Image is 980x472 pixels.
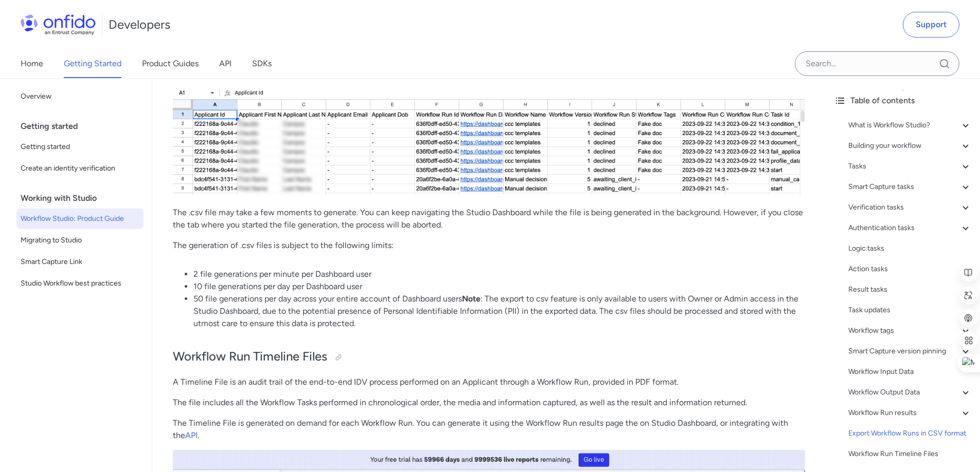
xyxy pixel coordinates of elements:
[193,293,805,330] li: 50 file generations per day across your entire account of Dashboard users : The export to csv fea...
[21,116,148,137] div: Getting started
[219,49,231,78] a: API
[16,137,144,157] a: Getting started
[848,140,972,152] a: Building your workflow
[848,366,972,378] a: Workflow Input Data
[16,252,144,272] a: Smart Capture Link
[173,239,805,252] p: The generation of .csv files is subject to the following limits:
[185,430,198,440] a: API
[848,427,972,440] a: Export Workflow Runs in CSV format
[109,16,170,33] h1: Developers
[193,280,805,293] li: 10 file generations per day per Dashboard user
[848,407,972,419] a: Workflow Run results
[173,206,805,231] p: The .csv file may take a few moments to generate. You can keep navigating the Studio Dashboard wh...
[64,49,121,78] a: Getting Started
[252,49,272,78] a: SDKs
[16,230,144,251] a: Migrating to Studio
[16,209,144,229] a: Workflow Studio: Product Guide
[142,49,199,78] a: Product Guides
[173,348,805,366] h2: Workflow Run Timeline Files
[21,14,96,35] img: Onfido Logo
[848,284,972,296] a: Result tasks
[21,49,43,78] a: Home
[16,273,144,294] a: Studio Workflow best practices
[848,242,972,255] a: Logic tasks
[848,160,972,173] a: Tasks
[848,345,972,357] a: Smart Capture version pinning
[795,51,959,76] input: Onfido search input field
[21,141,139,153] span: Getting started
[21,277,139,290] span: Studio Workflow best practices
[21,188,148,209] div: Working with Studio
[848,263,972,275] a: Action tasks
[21,213,139,225] span: Workflow Studio: Product Guide
[21,162,139,175] span: Create an identity verification
[848,201,972,214] a: Verification tasks
[848,304,972,316] a: Task updates
[173,87,805,195] img: CSV file
[848,222,972,234] a: Authentication tasks
[16,158,144,179] a: Create an identity verification
[21,256,139,268] span: Smart Capture Link
[462,294,480,304] strong: Note
[903,12,959,37] a: Support
[173,376,805,388] p: A Timeline File is an audit trail of the end-to-end IDV process performed on an Applicant through...
[21,234,139,247] span: Migrating to Studio
[16,86,144,107] a: Overview
[848,119,972,131] a: What is Workflow Studio?
[848,181,972,193] a: Smart Capture tasks
[21,90,139,103] span: Overview
[834,95,972,107] div: Table of contents
[173,397,805,409] p: The file includes all the Workflow Tasks performed in chronological order, the media and informat...
[173,417,805,442] p: The Timeline File is generated on demand for each Workflow Run. You can generate it using the Wor...
[848,325,972,337] a: Workflow tags
[848,448,972,460] a: Workflow Run Timeline Files
[848,386,972,399] a: Workflow Output Data
[193,268,805,280] li: 2 file generations per minute per Dashboard user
